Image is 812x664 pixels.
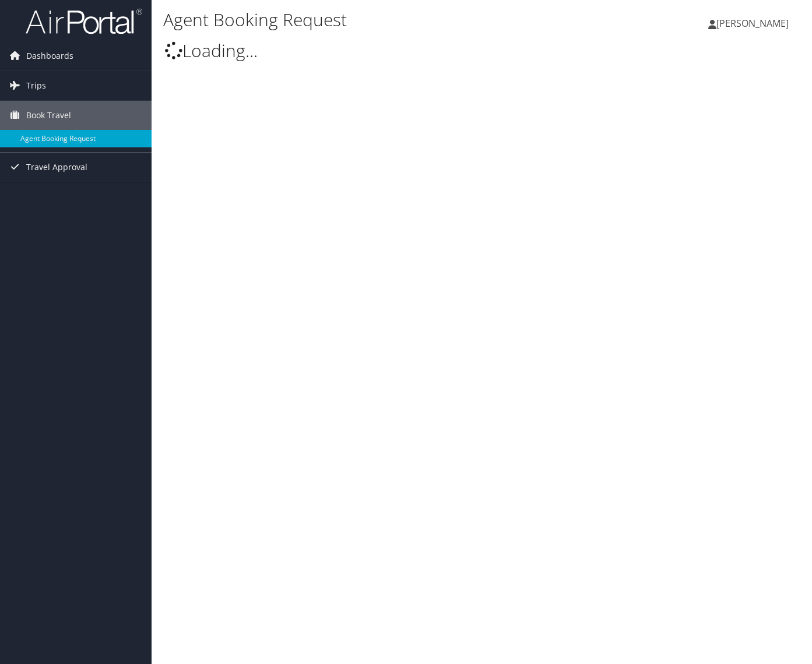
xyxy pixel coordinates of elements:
span: Loading... [165,38,258,62]
span: Trips [26,71,46,100]
span: Travel Approval [26,153,87,182]
span: Book Travel [26,101,71,130]
span: [PERSON_NAME] [716,17,789,30]
img: airportal-logo.png [26,8,142,35]
a: [PERSON_NAME] [708,6,800,41]
h1: Agent Booking Request [163,8,588,32]
span: Dashboards [26,41,73,70]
